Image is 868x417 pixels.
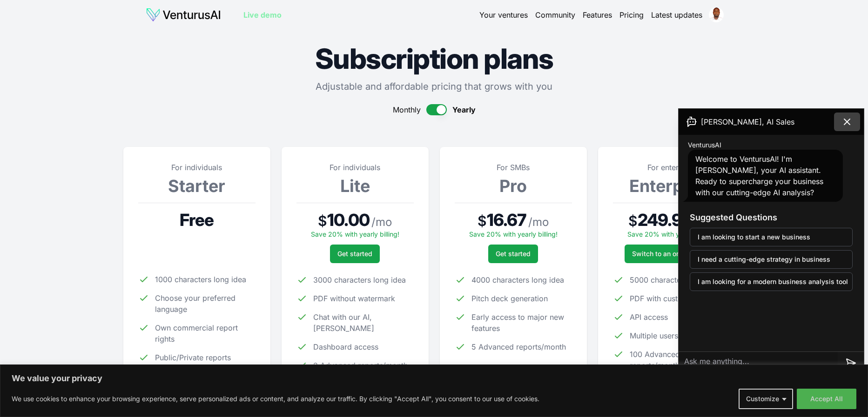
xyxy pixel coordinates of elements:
span: VenturusAI [688,140,721,150]
p: For enterprise [613,162,730,173]
img: ALV-UjVa3d8mmr4LSIPJsvb2o9MEx27Ov3Ey3mcp43163704Q2HbF1G0blwUeykHGcoRM3jVobA6xZLt6RPP8rhHIKR5DYu_K... [709,7,724,22]
span: Public/Private reports [155,352,231,363]
span: [PERSON_NAME], AI Sales [701,116,794,127]
span: / mo [528,215,549,230]
p: For SMBs [455,162,572,173]
h3: Lite [296,177,414,195]
span: 5 Advanced reports/month [471,341,566,352]
span: Early access to major new features [471,311,572,334]
span: Get started [337,249,372,258]
h3: Starter [138,177,256,195]
span: Choose your preferred language [155,292,256,315]
span: $ [318,212,327,229]
a: Live demo [243,9,282,20]
p: For individuals [138,162,256,173]
button: I am looking for a modern business analysis tool [690,272,853,291]
span: $ [628,212,638,229]
span: Yearly [452,104,476,115]
span: / mo [371,215,392,230]
span: PDF with custom watermark [630,293,728,304]
h3: Suggested Questions [690,211,853,224]
span: 100 Advanced reports/month [630,349,730,371]
span: Save 20% with yearly billing! [311,230,399,238]
span: Save 20% with yearly billing! [627,230,716,238]
p: We use cookies to enhance your browsing experience, serve personalized ads or content, and analyz... [12,393,539,404]
span: Monthly [393,104,421,115]
span: 4000 characters long idea [471,274,564,285]
h3: Enterprise [613,177,730,195]
button: Get started [488,245,538,263]
a: Switch to an organization [625,245,719,263]
span: Welcome to VenturusAI! I'm [PERSON_NAME], your AI assistant. Ready to supercharge your business w... [695,154,823,197]
span: Save 20% with yearly billing! [469,230,558,238]
span: 2 Advanced reports/month [313,360,408,371]
a: Pricing [619,9,644,20]
p: For individuals [296,162,414,173]
span: 249.99 [638,211,692,229]
span: 3000 characters long idea [313,274,406,285]
button: I am looking to start a new business [690,228,853,246]
span: 5000 characters long idea [630,274,722,285]
span: Chat with our AI, [PERSON_NAME] [313,311,414,334]
span: Own commercial report rights [155,322,256,344]
a: Latest updates [651,9,702,20]
a: Community [535,9,575,20]
img: logo [146,7,221,22]
span: PDF without watermark [313,293,395,304]
span: Get started [496,249,531,258]
span: Pitch deck generation [471,293,548,304]
span: Free [180,211,214,229]
span: Dashboard access [313,341,378,352]
span: 16.67 [487,211,527,229]
span: $ [478,212,487,229]
button: Get started [330,245,380,263]
span: API access [630,311,668,323]
button: I need a cutting-edge strategy in business [690,250,853,269]
button: Customize [739,389,793,409]
a: Your ventures [479,9,528,20]
p: Adjustable and affordable pricing that grows with you [123,80,745,93]
button: Accept All [797,389,856,409]
span: 10.00 [327,211,370,229]
h1: Subscription plans [123,45,745,73]
span: Multiple users access [630,330,705,341]
a: Features [583,9,612,20]
span: 1000 characters long idea [155,274,246,285]
p: We value your privacy [12,373,856,384]
h3: Pro [455,177,572,195]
